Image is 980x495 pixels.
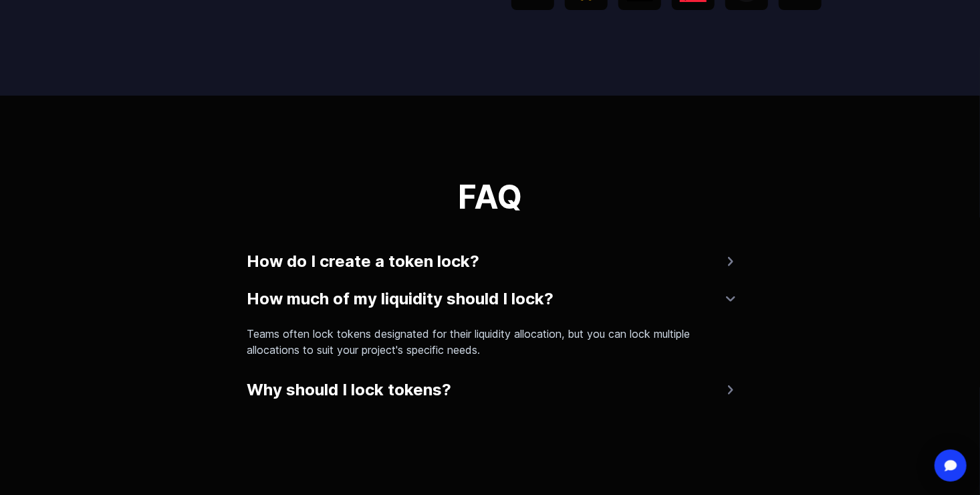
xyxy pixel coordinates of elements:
button: How much of my liquidity should I lock? [247,283,733,315]
div: Open Intercom Messenger [935,450,967,482]
p: Teams often lock tokens designated for their liquidity allocation, but you can lock multiple allo... [247,326,723,358]
button: Why should I lock tokens? [247,374,733,406]
button: How do I create a token lock? [247,245,733,278]
h3: FAQ [247,181,733,213]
